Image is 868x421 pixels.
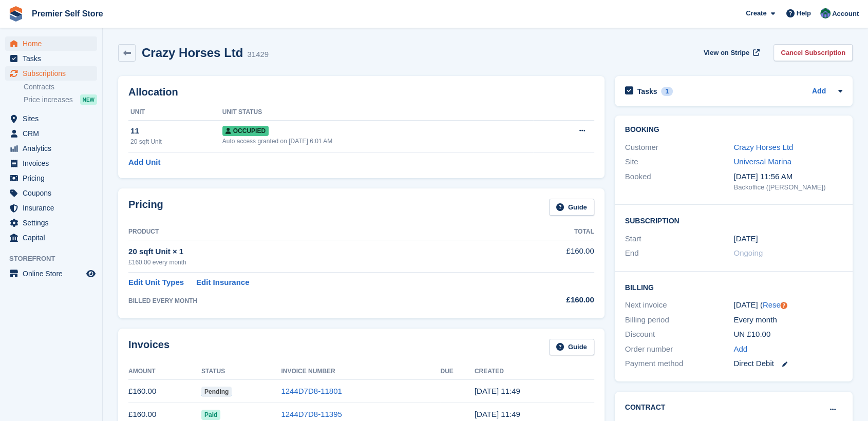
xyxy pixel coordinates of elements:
a: Crazy Horses Ltd [733,143,793,151]
div: UN £10.00 [733,329,842,340]
a: menu [5,216,97,230]
span: Coupons [23,186,84,200]
div: 20 sqft Unit [130,137,222,146]
h2: Booking [625,126,842,134]
div: Booked [625,171,734,193]
td: £160.00 [507,240,594,272]
div: £160.00 every month [128,258,507,267]
h2: Billing [625,282,842,292]
th: Amount [128,363,201,380]
h2: Contract [625,402,666,413]
div: End [625,247,734,259]
span: Capital [23,231,84,245]
a: Contracts [24,82,97,92]
div: BILLED EVERY MONTH [128,296,507,305]
span: Settings [23,216,84,230]
div: 31429 [247,49,269,61]
span: Pending [201,387,232,397]
div: [DATE] ( ) [733,299,842,311]
span: CRM [23,126,84,141]
img: stora-icon-8386f47178a22dfd0bd8f6a31ec36ba5ce8667c1dd55bd0f319d3a0aa187defe.svg [8,6,24,22]
span: Create [746,8,766,18]
a: menu [5,111,97,126]
div: Discount [625,329,734,340]
a: menu [5,156,97,170]
span: Insurance [23,201,84,215]
a: menu [5,266,97,281]
a: 1244D7D8-11801 [281,387,342,395]
div: Customer [625,142,734,154]
span: View on Stripe [704,48,749,58]
span: Account [832,9,859,19]
th: Unit [128,104,222,121]
th: Total [507,224,594,240]
time: 2025-08-07 10:49:43 UTC [475,387,520,395]
div: Billing period [625,314,734,326]
a: Add Unit [128,157,160,168]
th: Status [201,363,281,380]
span: Invoices [23,156,84,170]
span: Help [797,8,811,18]
div: Site [625,156,734,168]
a: Guide [549,199,594,216]
div: 1 [661,87,673,96]
span: Online Store [23,266,84,281]
span: Tasks [23,51,84,66]
div: Start [625,233,734,245]
h2: Tasks [637,87,657,96]
th: Unit Status [222,104,534,121]
div: Next invoice [625,299,734,311]
div: Payment method [625,358,734,370]
a: Universal Marina [733,157,791,166]
a: View on Stripe [700,44,762,61]
a: menu [5,231,97,245]
a: Edit Unit Types [128,277,184,289]
span: Sites [23,111,84,126]
a: menu [5,51,97,66]
span: Analytics [23,141,84,156]
a: Price increases NEW [24,94,97,105]
a: Premier Self Store [28,5,107,22]
th: Created [475,363,594,380]
div: Auto access granted on [DATE] 6:01 AM [222,137,534,146]
h2: Subscription [625,215,842,225]
a: Reset [763,300,783,309]
h2: Invoices [128,339,169,356]
th: Invoice Number [281,363,440,380]
a: Preview store [85,267,97,280]
a: menu [5,126,97,141]
span: Subscriptions [23,66,84,81]
time: 2025-07-07 10:49:30 UTC [475,410,520,418]
a: menu [5,141,97,156]
div: 20 sqft Unit × 1 [128,246,507,258]
a: menu [5,201,97,215]
span: Home [23,36,84,51]
a: menu [5,36,97,51]
h2: Allocation [128,86,594,98]
a: Add [733,343,747,355]
a: menu [5,186,97,200]
time: 2024-01-31 00:00:00 UTC [733,233,758,245]
div: £160.00 [507,294,594,306]
a: Edit Insurance [196,277,249,289]
span: Occupied [222,126,269,136]
th: Due [440,363,474,380]
a: menu [5,66,97,81]
a: menu [5,171,97,185]
h2: Pricing [128,199,163,216]
a: Cancel Subscription [773,44,853,61]
a: Add [812,86,826,98]
td: £160.00 [128,380,201,403]
div: 11 [130,125,222,137]
div: Direct Debit [733,358,842,370]
th: Product [128,224,507,240]
span: Pricing [23,171,84,185]
div: NEW [80,94,97,105]
a: 1244D7D8-11395 [281,410,342,418]
div: Every month [733,314,842,326]
span: Paid [201,410,220,420]
div: Tooltip anchor [779,301,788,310]
h2: Crazy Horses Ltd [142,46,243,60]
img: Jo Granger [820,8,831,18]
div: [DATE] 11:56 AM [733,171,842,183]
